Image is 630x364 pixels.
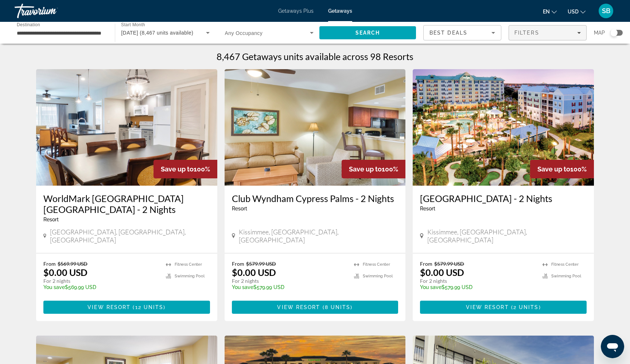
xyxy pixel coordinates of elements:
[43,284,65,290] span: You save
[232,193,398,204] a: Club Wyndham Cypress Palms - 2 Nights
[217,51,413,62] h1: 8,467 Getaways units available across 98 Resorts
[363,274,393,278] span: Swimming Pool
[601,335,624,358] iframe: Button to launch messaging window
[537,165,570,173] span: Save up to
[121,30,193,36] span: [DATE] (8,467 units available)
[87,304,131,310] span: View Resort
[420,267,464,278] p: $0.00 USD
[232,284,253,290] span: You save
[551,262,579,267] span: Fitness Center
[342,160,405,178] div: 100%
[349,165,382,173] span: Save up to
[420,284,442,290] span: You save
[427,228,587,244] span: Kissimmee, [GEOGRAPHIC_DATA], [GEOGRAPHIC_DATA]
[175,262,202,267] span: Fitness Center
[513,304,539,310] span: 2 units
[530,160,594,178] div: 100%
[466,304,509,310] span: View Resort
[175,274,205,278] span: Swimming Pool
[420,206,435,211] span: Resort
[429,30,467,36] span: Best Deals
[413,69,594,186] img: Calypso Cay Resort - 2 Nights
[325,304,351,310] span: 8 units
[420,278,535,284] p: For 2 nights
[319,26,416,39] button: Search
[509,304,541,310] span: ( )
[15,1,87,20] a: Travorium
[135,304,164,310] span: 12 units
[43,284,159,290] p: $569.99 USD
[509,25,587,40] button: Filters
[17,29,105,37] input: Select destination
[277,304,320,310] span: View Resort
[543,9,550,15] span: en
[363,262,390,267] span: Fitness Center
[596,3,615,19] button: User Menu
[355,30,380,36] span: Search
[543,6,557,17] button: Change language
[121,23,145,27] span: Start Month
[43,193,210,215] a: WorldMark [GEOGRAPHIC_DATA] [GEOGRAPHIC_DATA] - 2 Nights
[551,274,581,278] span: Swimming Pool
[232,267,276,278] p: $0.00 USD
[43,278,159,284] p: For 2 nights
[232,301,398,314] button: View Resort(8 units)
[232,284,347,290] p: $579.99 USD
[131,304,166,310] span: ( )
[43,301,210,314] button: View Resort(12 units)
[278,8,314,14] a: Getaways Plus
[429,28,495,37] mat-select: Sort by
[420,193,587,204] a: [GEOGRAPHIC_DATA] - 2 Nights
[232,278,347,284] p: For 2 nights
[320,304,353,310] span: ( )
[43,217,59,222] span: Resort
[17,22,40,27] span: Destination
[594,28,605,38] span: Map
[232,206,247,211] span: Resort
[50,228,210,244] span: [GEOGRAPHIC_DATA], [GEOGRAPHIC_DATA], [GEOGRAPHIC_DATA]
[153,160,217,178] div: 100%
[43,261,56,267] span: From
[225,69,406,186] img: Club Wyndham Cypress Palms - 2 Nights
[161,165,194,173] span: Save up to
[58,261,87,267] span: $569.99 USD
[420,284,535,290] p: $579.99 USD
[420,301,587,314] button: View Resort(2 units)
[568,6,586,17] button: Change currency
[434,261,464,267] span: $579.99 USD
[514,30,539,36] span: Filters
[239,228,398,244] span: Kissimmee, [GEOGRAPHIC_DATA], [GEOGRAPHIC_DATA]
[246,261,276,267] span: $579.99 USD
[232,261,244,267] span: From
[225,30,263,36] span: Any Occupancy
[328,8,352,14] a: Getaways
[602,7,610,15] span: SB
[43,267,87,278] p: $0.00 USD
[420,261,432,267] span: From
[568,9,579,15] span: USD
[36,69,217,186] img: WorldMark Orlando Kingstown Reef - 2 Nights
